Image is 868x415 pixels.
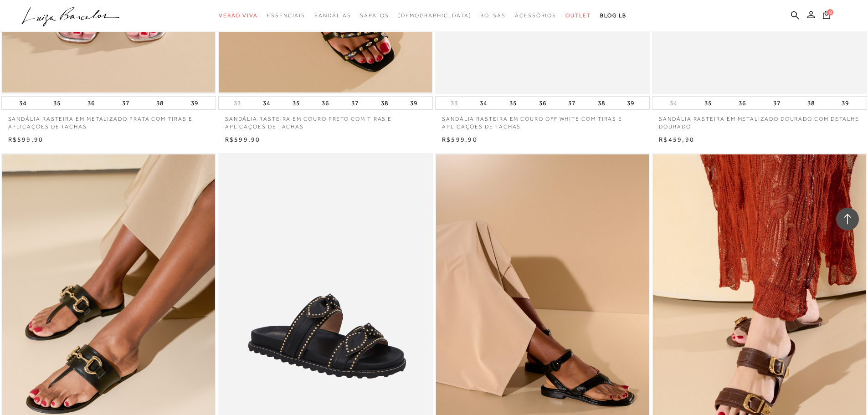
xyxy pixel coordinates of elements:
[231,99,244,108] button: 33
[595,97,608,109] button: 38
[600,12,627,19] span: BLOG LB
[480,7,506,24] a: categoryNavScreenReaderText
[360,7,389,24] a: categoryNavScreenReaderText
[407,97,420,109] button: 39
[290,97,303,109] button: 35
[1,110,216,131] a: SANDÁLIA RASTEIRA EM METALIZADO PRATA COM TIRAS E APLICAÇÕES DE TACHAS
[624,97,637,109] button: 39
[515,12,556,19] span: Acessórios
[218,110,433,131] a: SANDÁLIA RASTEIRA EM COURO PRETO COM TIRAS E APLICAÇÕES DE TACHAS
[565,97,578,109] button: 37
[8,136,44,143] span: R$599,90
[51,97,63,109] button: 35
[448,99,461,108] button: 33
[188,97,201,109] button: 39
[652,110,867,131] a: SANDÁLIA RASTEIRA EM METALIZADO DOURADO COM DETALHE DOURADO
[267,7,305,24] a: categoryNavScreenReaderText
[827,9,833,15] span: 0
[219,12,258,19] span: Verão Viva
[820,10,833,22] button: 0
[536,97,549,109] button: 36
[507,97,519,109] button: 35
[477,97,490,109] button: 34
[565,7,591,24] a: categoryNavScreenReaderText
[16,97,29,109] button: 34
[85,97,98,109] button: 36
[260,97,273,109] button: 34
[600,7,627,24] a: BLOG LB
[736,97,749,109] button: 36
[442,136,478,143] span: R$599,90
[805,97,817,109] button: 38
[319,97,332,109] button: 36
[119,97,132,109] button: 37
[349,97,361,109] button: 37
[770,97,783,109] button: 37
[314,7,351,24] a: categoryNavScreenReaderText
[667,99,680,108] button: 34
[219,7,258,24] a: categoryNavScreenReaderText
[480,12,506,19] span: Bolsas
[378,97,391,109] button: 38
[515,7,556,24] a: categoryNavScreenReaderText
[154,97,166,109] button: 38
[435,110,650,131] a: SANDÁLIA RASTEIRA EM COURO OFF WHITE COM TIRAS E APLICAÇÕES DE TACHAS
[398,7,472,24] a: noSubCategoriesText
[314,12,351,19] span: Sandálias
[360,12,389,19] span: Sapatos
[225,136,261,143] span: R$599,90
[839,97,852,109] button: 39
[702,97,714,109] button: 35
[398,12,472,19] span: [DEMOGRAPHIC_DATA]
[267,12,305,19] span: Essenciais
[565,12,591,19] span: Outlet
[659,136,694,143] span: R$459,90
